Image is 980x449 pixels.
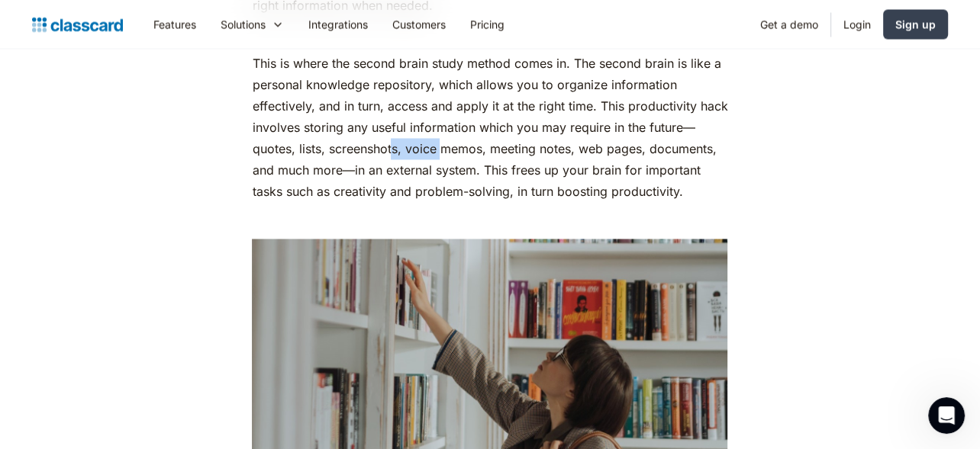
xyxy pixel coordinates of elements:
[895,16,936,32] div: Sign up
[221,16,266,32] div: Solutions
[831,7,883,41] a: Login
[883,9,948,39] a: Sign up
[252,210,727,231] p: ‍
[141,7,208,41] a: Features
[32,14,123,35] a: home
[748,7,830,41] a: Get a demo
[296,7,380,41] a: Integrations
[458,7,517,41] a: Pricing
[928,397,965,434] iframe: Intercom live chat
[252,53,727,202] p: This is where the second brain study method comes in. The second brain is like a personal knowled...
[380,7,458,41] a: Customers
[208,7,296,41] div: Solutions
